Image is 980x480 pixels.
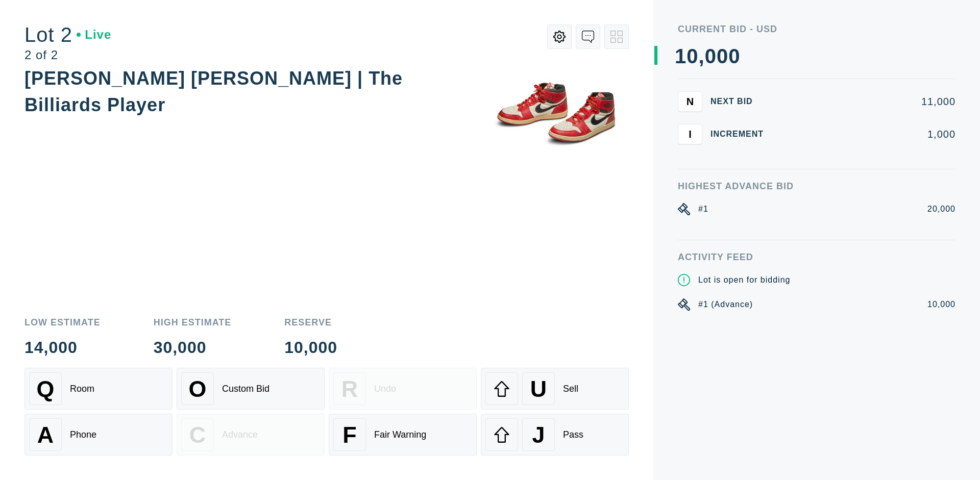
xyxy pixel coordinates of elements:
[24,339,101,356] div: 14,000
[705,46,717,66] div: 0
[689,128,692,140] span: I
[927,298,955,311] div: 10,000
[927,203,955,215] div: 20,000
[530,376,547,402] span: U
[675,46,687,66] div: 1
[70,384,94,394] div: Room
[37,376,55,402] span: Q
[154,339,232,356] div: 30,000
[698,203,708,215] div: #1
[154,318,232,327] div: High Estimate
[24,318,101,327] div: Low Estimate
[24,24,111,45] div: Lot 2
[678,252,955,262] div: Activity Feed
[374,430,426,440] div: Fair Warning
[717,46,728,66] div: 0
[678,91,702,112] button: N
[222,430,258,440] div: Advance
[329,414,477,456] button: FFair Warning
[678,124,702,144] button: I
[481,414,629,456] button: JPass
[342,422,356,448] span: F
[563,430,583,440] div: Pass
[678,24,955,34] div: Current Bid - USD
[710,130,772,138] div: Increment
[189,376,207,402] span: O
[24,68,403,115] div: [PERSON_NAME] [PERSON_NAME] | The Billiards Player
[698,298,753,311] div: #1 (Advance)
[284,318,337,327] div: Reserve
[532,422,545,448] span: J
[698,274,790,286] div: Lot is open for bidding
[728,46,740,66] div: 0
[177,414,325,456] button: CAdvance
[563,384,578,394] div: Sell
[699,46,705,250] div: ,
[780,96,955,107] div: 11,000
[710,97,772,106] div: Next Bid
[189,422,206,448] span: C
[37,422,54,448] span: A
[70,430,96,440] div: Phone
[481,368,629,410] button: USell
[687,95,694,107] span: N
[678,182,955,191] div: Highest Advance Bid
[77,29,111,41] div: Live
[341,376,358,402] span: R
[374,384,396,394] div: Undo
[222,384,269,394] div: Custom Bid
[24,368,173,410] button: QRoom
[687,46,698,66] div: 0
[780,129,955,139] div: 1,000
[177,368,325,410] button: OCustom Bid
[284,339,337,356] div: 10,000
[24,49,111,61] div: 2 of 2
[329,368,477,410] button: RUndo
[24,414,173,456] button: APhone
